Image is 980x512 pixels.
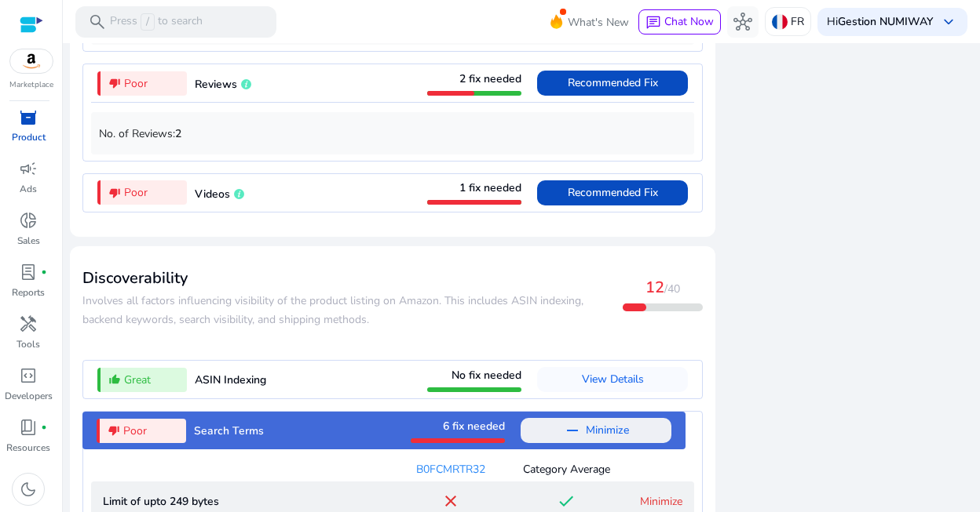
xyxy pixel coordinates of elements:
span: ASIN Indexing [195,372,266,387]
mat-icon: done [557,492,576,510]
span: book_4 [19,418,38,437]
span: 12 [645,277,664,298]
div: B0FCMRTR32 [393,461,509,478]
p: Resources [6,441,50,455]
span: campaign [19,159,38,178]
p: Reports [12,285,45,300]
span: / [141,13,155,31]
b: Gestion NUMIWAY [838,14,933,29]
div: Category Average [509,461,625,478]
p: Ads [20,182,37,196]
mat-icon: thumb_down_alt [108,77,121,89]
button: View Details [537,367,688,392]
button: Minimize [521,418,671,443]
img: amazon.svg [10,49,53,73]
span: handyman [19,314,38,333]
mat-icon: thumb_down_alt [108,187,121,199]
button: Recommended Fix [537,180,688,205]
button: Recommended Fix [537,71,688,96]
span: 1 fix needed [459,180,521,195]
mat-icon: thumb_down_alt [108,424,120,437]
p: FR [791,8,804,35]
a: Minimize [640,494,682,509]
p: Product [12,130,46,144]
span: Poor [124,184,148,201]
button: chatChat Now [638,9,721,34]
span: What's New [568,9,629,36]
p: No. of Reviews: [99,125,686,142]
span: Reviews [195,77,237,92]
p: Tools [16,337,40,351]
span: keyboard_arrow_down [939,13,958,31]
span: Recommended Fix [568,185,658,200]
mat-icon: thumb_up_alt [108,373,121,386]
span: Great [124,372,151,388]
span: Search Terms [194,423,264,438]
h3: Discoverability [82,269,623,288]
button: hub [727,6,759,38]
span: fiber_manual_record [41,269,47,275]
p: Press to search [110,13,203,31]
span: Poor [123,423,147,439]
span: chat [645,15,661,31]
span: dark_mode [19,480,38,499]
span: lab_profile [19,263,38,281]
span: No fix needed [452,368,521,383]
mat-icon: close [441,492,460,510]
p: Developers [5,389,53,403]
span: search [88,13,107,31]
span: Recommended Fix [568,75,658,90]
span: 2 fix needed [459,71,521,86]
mat-icon: remove [563,421,582,440]
span: inventory_2 [19,107,38,126]
span: hub [733,13,752,31]
b: 2 [175,126,181,141]
span: 6 fix needed [443,419,505,434]
span: code_blocks [19,366,38,385]
span: fiber_manual_record [41,424,47,430]
p: Limit of upto 249 bytes [103,493,393,510]
span: Poor [124,75,148,92]
span: Minimize [586,418,629,443]
span: ​​Involves all factors influencing visibility of the product listing on Amazon. This includes ASI... [82,293,583,327]
p: Marketplace [9,79,53,91]
span: Chat Now [664,14,714,29]
span: View Details [582,372,644,387]
span: /40 [664,281,680,296]
p: Sales [17,234,40,248]
p: Hi [827,16,933,27]
span: donut_small [19,211,38,230]
span: Videos [195,187,230,202]
img: fr.svg [772,14,788,30]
